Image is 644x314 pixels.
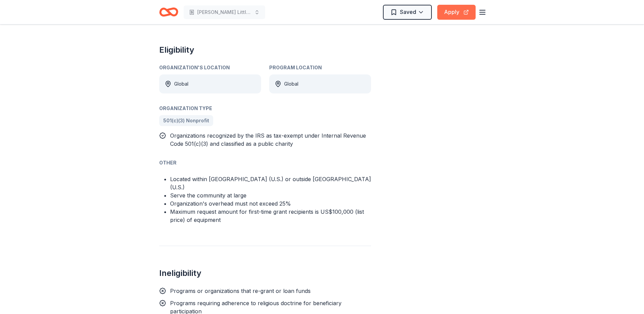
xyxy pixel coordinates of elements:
button: Saved [383,5,432,20]
span: Organizations recognized by the IRS as tax-exempt under Internal Revenue Code 501(c)(3) and class... [170,132,366,147]
span: [PERSON_NAME] Little Angels Program [197,8,252,16]
div: Program Location [269,64,371,72]
h2: Ineligibility [159,268,371,279]
h2: Eligibility [159,45,371,55]
div: Global [284,80,298,88]
li: Organization's overhead must not exceed 25% [170,199,371,208]
button: Apply [437,5,476,20]
span: Programs or organizations that re-grant or loan funds [170,287,311,294]
span: Saved [400,7,416,16]
div: Global [174,80,188,88]
a: Home [159,4,178,20]
span: 501(c)(3) Nonprofit [163,117,209,125]
div: Other [159,159,371,167]
li: Maximum request amount for first-time grant recipients is US$100,000 (list price) of equipment [170,208,371,224]
div: Organization Type [159,104,371,112]
a: 501(c)(3) Nonprofit [159,115,213,126]
div: Organization's Location [159,64,261,72]
button: [PERSON_NAME] Little Angels Program [184,5,265,19]
li: Located within [GEOGRAPHIC_DATA] (U.S.) or outside [GEOGRAPHIC_DATA] (U.S.) [170,175,371,191]
li: Serve the community at large [170,191,371,199]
